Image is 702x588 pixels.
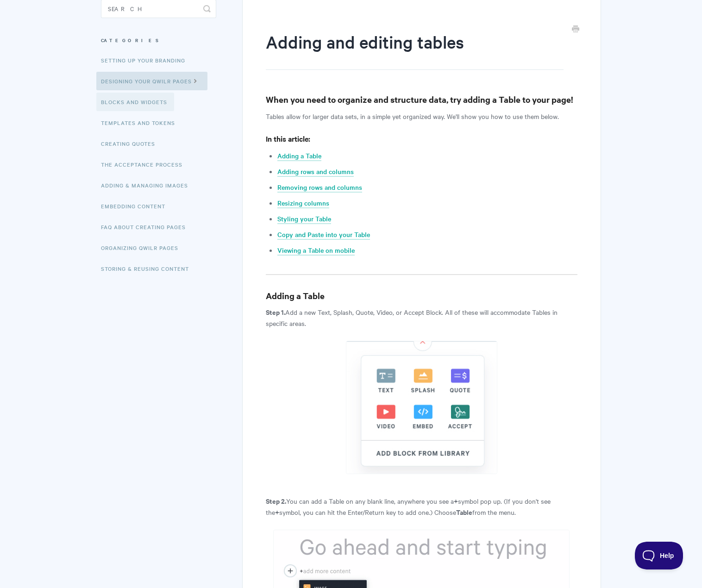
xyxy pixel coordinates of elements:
[454,496,458,506] strong: +
[275,507,279,517] strong: +
[277,245,355,256] a: Viewing a Table on mobile
[572,25,579,35] a: Print this Article
[101,218,193,236] a: FAQ About Creating Pages
[266,307,577,329] p: Add a new Text, Splash, Quote, Video, or Accept Block. All of these will accommodate Tables in sp...
[101,113,182,132] a: Templates and Tokens
[266,289,577,302] h3: Adding a Table
[266,93,577,106] h3: When you need to organize and structure data, try adding a Table to your page!
[266,133,310,144] strong: In this article:
[277,198,329,208] a: Resizing columns
[266,307,285,317] strong: Step 1.
[266,496,286,506] strong: Step 2.
[101,155,189,174] a: The Acceptance Process
[101,197,172,215] a: Embedding Content
[277,167,354,177] a: Adding rows and columns
[266,495,577,518] p: You can add a Table on any blank line, anywhere you see a symbol pop up. (If you don't see the sy...
[101,134,162,153] a: Creating Quotes
[277,182,362,193] a: Removing rows and columns
[266,30,564,70] h1: Adding and editing tables
[456,507,472,517] strong: Table
[635,542,683,569] iframe: Toggle Customer Support
[101,51,192,69] a: Setting up your Branding
[277,214,331,224] a: Styling your Table
[101,238,185,257] a: Organizing Qwilr Pages
[101,32,216,49] h3: Categories
[277,230,370,240] a: Copy and Paste into your Table
[101,259,196,278] a: Storing & Reusing Content
[96,93,174,111] a: Blocks and Widgets
[96,72,207,90] a: Designing Your Qwilr Pages
[101,176,195,194] a: Adding & Managing Images
[277,151,321,161] a: Adding a Table
[266,111,577,122] p: Tables allow for larger data sets, in a simple yet organized way. We'll show you how to use them ...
